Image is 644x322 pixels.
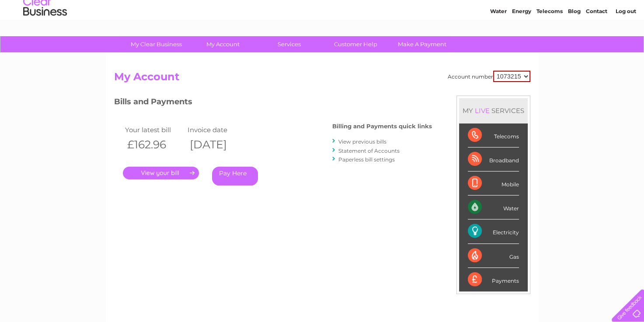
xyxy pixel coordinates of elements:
[468,219,519,243] div: Electricity
[468,268,519,291] div: Payments
[473,106,491,115] div: LIVE
[468,244,519,268] div: Gas
[448,71,530,82] div: Account number
[536,37,563,44] a: Telecoms
[123,124,186,136] td: Your latest bill
[512,37,531,44] a: Energy
[479,4,540,15] a: 0333 014 3131
[338,147,400,154] a: Statement of Accounts
[123,136,186,154] th: £162.96
[23,23,67,49] img: logo.png
[459,98,528,123] div: MY SERVICES
[212,167,258,185] a: Pay Here
[338,156,395,163] a: Paperless bill settings
[320,36,392,52] a: Customer Help
[468,171,519,195] div: Mobile
[468,195,519,219] div: Water
[123,167,199,179] a: .
[586,37,607,44] a: Contact
[468,123,519,147] div: Telecoms
[120,36,192,52] a: My Clear Business
[568,37,581,44] a: Blog
[490,37,507,44] a: Water
[253,36,325,52] a: Services
[332,123,432,130] h4: Billing and Payments quick links
[468,147,519,171] div: Broadband
[185,136,248,154] th: [DATE]
[116,5,529,42] div: Clear Business is a trading name of Verastar Limited (registered in [GEOGRAPHIC_DATA] No. 3667643...
[615,37,636,44] a: Log out
[338,138,386,145] a: View previous bills
[114,96,432,111] h3: Bills and Payments
[114,71,530,87] h2: My Account
[185,124,248,136] td: Invoice date
[386,36,458,52] a: Make A Payment
[187,36,259,52] a: My Account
